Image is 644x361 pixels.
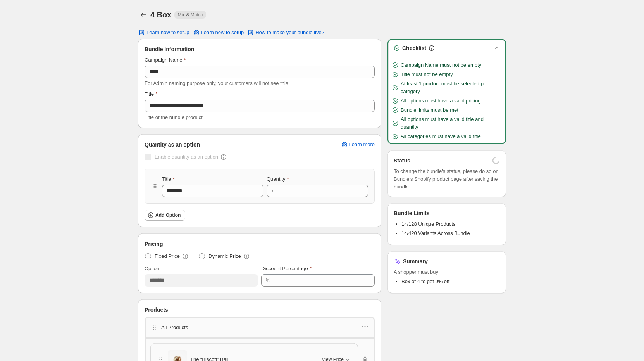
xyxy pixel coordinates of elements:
[188,27,249,38] a: Learn how to setup
[401,221,455,227] span: 14/128 Unique Products
[403,257,428,265] h3: Summary
[401,230,470,236] span: 14/420 Variants Across Bundle
[394,157,410,164] h3: Status
[133,27,194,38] button: Learn how to setup
[394,268,500,276] span: A shopper must buy
[401,133,481,140] span: All categories must have a valid title
[336,139,379,150] a: Learn more
[401,106,458,114] span: Bundle limits must be met
[155,252,180,260] span: Fixed Price
[266,276,270,284] div: %
[208,252,241,260] span: Dynamic Price
[177,12,203,18] span: Mix & Match
[267,175,289,183] label: Quantity
[145,114,203,120] span: Title of the bundle product
[261,265,312,273] label: Discount Percentage
[401,71,453,78] span: Title must not be empty
[401,278,500,285] li: Box of 4 to get 0% off
[394,168,500,191] span: To change the bundle's status, please do so on Bundle's Shopify product page after saving the bundle
[145,306,168,314] span: Products
[271,187,274,195] div: x
[145,90,157,98] label: Title
[155,154,218,160] span: Enable quantity as an option
[150,10,171,19] h1: 4 Box
[201,29,244,36] span: Learn how to setup
[146,29,189,36] span: Learn how to setup
[401,116,502,131] span: All options must have a valid title and quantity
[394,209,430,217] h3: Bundle Limits
[145,141,200,149] span: Quantity as an option
[145,240,163,248] span: Pricing
[402,44,426,52] h3: Checklist
[145,45,194,53] span: Bundle Information
[242,27,329,38] button: How to make your bundle live?
[138,9,149,20] button: Back
[145,56,186,64] label: Campaign Name
[401,61,481,69] span: Campaign Name must not be empty
[401,97,481,105] span: All options must have a valid pricing
[161,324,188,332] p: All Products
[349,142,375,148] span: Learn more
[401,80,502,95] span: At least 1 product must be selected per category
[145,210,185,221] button: Add Option
[145,265,159,273] label: Option
[255,29,324,36] span: How to make your bundle live?
[145,80,288,86] span: For Admin naming purpose only, your customers will not see this
[155,212,181,218] span: Add Option
[162,175,175,183] label: Title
